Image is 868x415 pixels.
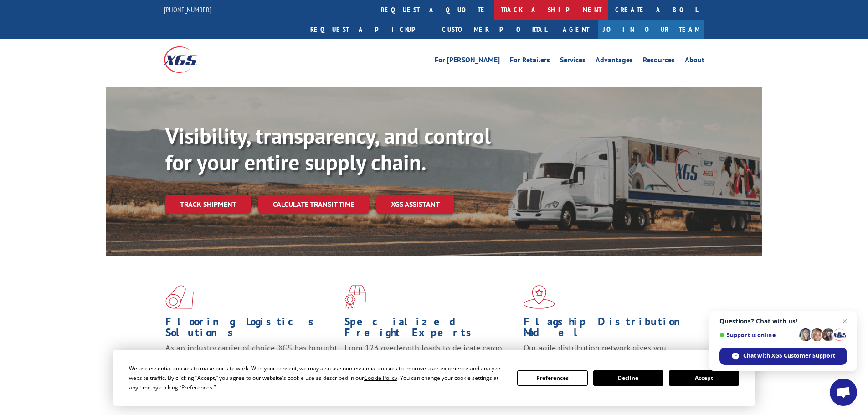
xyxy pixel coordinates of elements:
img: xgs-icon-focused-on-flooring-red [344,285,366,309]
a: Services [560,56,586,67]
span: Questions? Chat with us! [719,318,847,325]
button: Preferences [517,370,587,386]
a: Request a pickup [303,20,435,39]
div: Chat with XGS Customer Support [719,348,847,365]
span: As an industry carrier of choice, XGS has brought innovation and dedication to flooring logistics... [165,343,337,375]
button: Decline [593,370,663,386]
span: Preferences [181,384,212,391]
button: Accept [669,370,739,386]
a: About [685,56,704,67]
a: For [PERSON_NAME] [435,56,500,67]
a: For Retailers [510,56,550,67]
div: Cookie Consent Prompt [113,350,755,406]
span: Our agile distribution network gives you nationwide inventory management on demand. [524,343,691,364]
a: [PHONE_NUMBER] [164,5,211,14]
span: Chat with XGS Customer Support [743,352,835,360]
span: Support is online [719,332,796,338]
img: xgs-icon-flagship-distribution-model-red [524,285,555,309]
a: XGS ASSISTANT [376,195,454,214]
h1: Flagship Distribution Model [524,316,696,343]
span: Close chat [839,316,850,327]
a: Customer Portal [435,20,554,39]
div: We use essential cookies to make our site work. With your consent, we may also use non-essential ... [129,364,506,392]
b: Visibility, transparency, and control for your entire supply chain. [165,122,491,176]
a: Track shipment [165,195,251,214]
h1: Flooring Logistics Solutions [165,316,338,343]
a: Resources [643,56,675,67]
a: Advantages [596,56,633,67]
span: Cookie Policy [364,374,397,382]
a: Agent [554,20,598,39]
h1: Specialized Freight Experts [344,316,517,343]
img: xgs-icon-total-supply-chain-intelligence-red [165,285,194,309]
div: Open chat [830,379,857,406]
a: Join Our Team [598,20,704,39]
p: From 123 overlength loads to delicate cargo, our experienced staff knows the best way to move you... [344,343,517,383]
a: Calculate transit time [258,195,369,214]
